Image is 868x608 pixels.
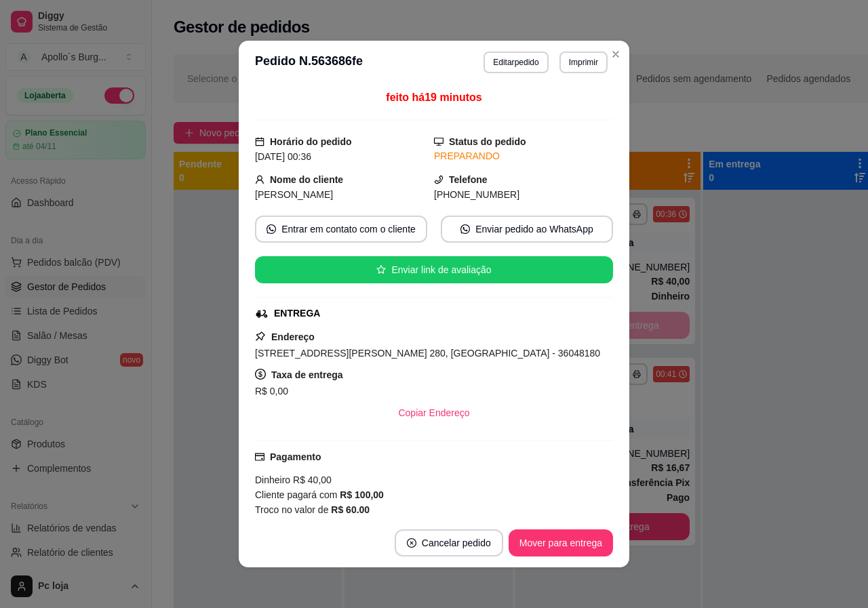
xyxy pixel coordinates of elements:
[255,216,427,243] button: whats-appEntrar em contato com o cliente
[407,538,416,548] span: close-circle
[460,224,470,234] span: whats-app
[559,52,608,73] button: Imprimir
[255,452,264,462] span: credit-card
[434,189,519,200] span: [PHONE_NUMBER]
[605,43,627,65] button: Close
[331,504,370,515] strong: R$ 60,00
[449,174,488,185] strong: Telefone
[441,216,613,243] button: whats-appEnviar pedido ao WhatsApp
[387,399,480,426] button: Copiar Endereço
[271,331,315,342] strong: Endereço
[270,136,352,147] strong: Horário do pedido
[340,489,384,500] strong: R$ 100,00
[255,504,331,515] span: Troco no valor de
[434,175,443,184] span: phone
[290,474,332,485] span: R$ 40,00
[270,174,343,185] strong: Nome do cliente
[434,149,613,163] div: PREPARANDO
[274,306,320,321] div: ENTREGA
[267,224,276,234] span: whats-app
[386,92,481,103] span: feito há 19 minutos
[255,137,264,146] span: calendar
[255,52,363,73] h3: Pedido N. 563686fe
[255,489,340,500] span: Cliente pagará com
[270,451,321,462] strong: Pagamento
[255,189,333,200] span: [PERSON_NAME]
[434,137,443,146] span: desktop
[255,331,266,342] span: pushpin
[271,369,343,380] strong: Taxa de entrega
[255,348,600,359] span: [STREET_ADDRESS][PERSON_NAME] 280, [GEOGRAPHIC_DATA] - 36048180
[255,386,288,397] span: R$ 0,00
[255,175,264,184] span: user
[255,151,311,162] span: [DATE] 00:36
[255,369,266,380] span: dollar
[484,52,548,73] button: Editarpedido
[509,529,613,556] button: Mover para entrega
[395,529,503,556] button: close-circleCancelar pedido
[255,256,613,283] button: starEnviar link de avaliação
[376,265,386,275] span: star
[449,136,526,147] strong: Status do pedido
[255,474,290,485] span: Dinheiro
